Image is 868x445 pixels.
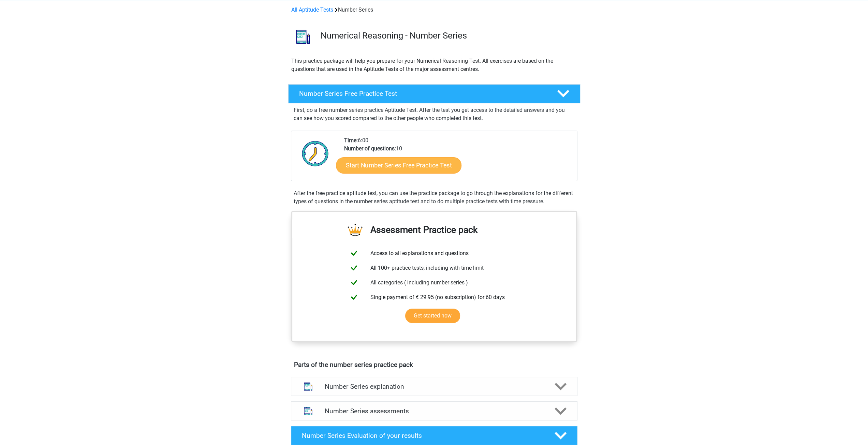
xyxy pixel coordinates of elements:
[344,137,358,144] b: Time:
[298,136,333,170] img: Clock
[285,84,583,103] a: Number Series Free Practice Test
[299,378,317,395] img: number series explanations
[344,145,396,152] b: Number of questions:
[288,426,580,445] a: Number Series Evaluation of your results
[321,30,575,41] h3: Numerical Reasoning - Number Series
[299,402,317,420] img: number series assessments
[289,6,580,14] div: Number Series
[325,407,544,415] h4: Number Series assessments
[288,377,580,396] a: explanations Number Series explanation
[294,106,575,122] p: First, do a free number series practice Aptitude Test. After the test you get access to the detai...
[339,136,577,181] div: 6:00 10
[325,383,544,390] h4: Number Series explanation
[299,90,546,98] h4: Number Series Free Practice Test
[405,309,460,323] a: Get started now
[291,6,333,13] a: All Aptitude Tests
[288,401,580,420] a: assessments Number Series assessments
[291,57,577,73] p: This practice package will help you prepare for your Numerical Reasoning Test. All exercises are ...
[294,361,574,369] h4: Parts of the number series practice pack
[289,22,318,51] img: number series
[291,189,577,206] div: After the free practice aptitude test, you can use the practice package to go through the explana...
[302,432,544,440] h4: Number Series Evaluation of your results
[336,157,461,173] a: Start Number Series Free Practice Test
